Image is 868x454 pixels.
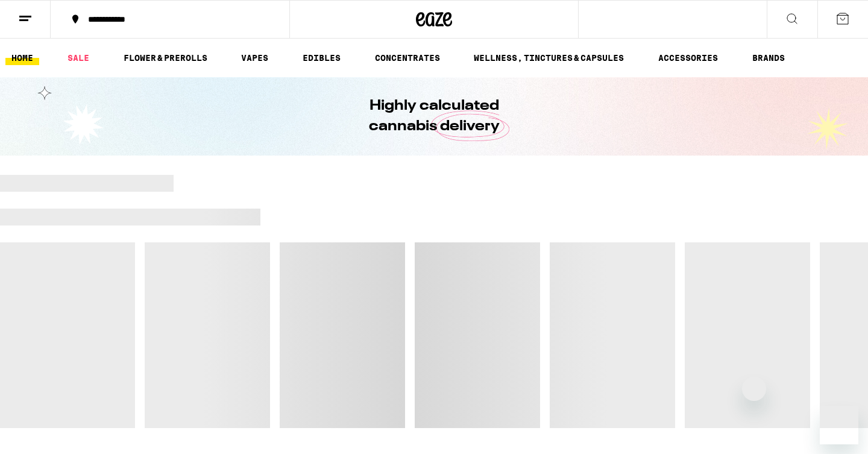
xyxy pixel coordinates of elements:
a: SALE [61,51,95,65]
a: VAPES [235,51,274,65]
a: CONCENTRATES [369,51,446,65]
a: EDIBLES [297,51,347,65]
iframe: Close message [742,377,766,401]
a: ACCESSORIES [652,51,724,65]
a: BRANDS [746,51,791,65]
h1: Highly calculated cannabis delivery [335,96,533,137]
iframe: Button to launch messaging window [820,406,858,444]
a: FLOWER & PREROLLS [118,51,213,65]
a: WELLNESS, TINCTURES & CAPSULES [468,51,630,65]
a: HOME [5,51,39,65]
